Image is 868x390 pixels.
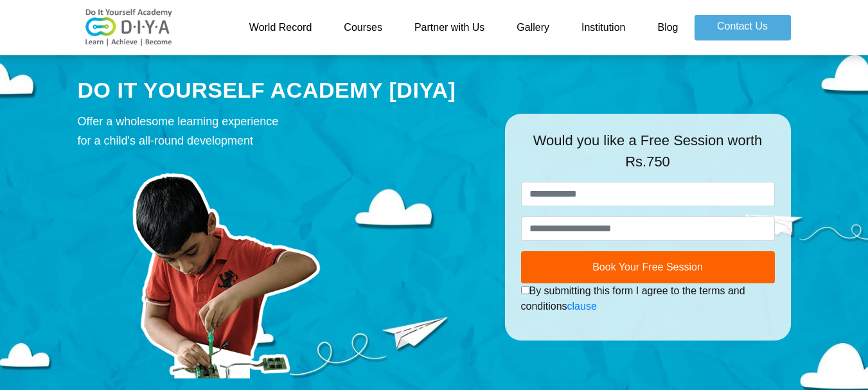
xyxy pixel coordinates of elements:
img: logo-v2.png [78,8,181,47]
a: Institution [565,15,641,40]
div: Would you like a Free Session worth Rs.750 [521,130,775,182]
a: Contact Us [695,15,791,40]
div: DO IT YOURSELF ACADEMY [DIYA] [78,75,486,106]
div: Offer a wholesome learning experience for a child's all-round development [78,112,486,150]
a: World Record [233,15,328,40]
a: Partner with Us [398,15,500,40]
button: Book Your Free Session [521,251,775,283]
a: Gallery [500,15,565,40]
a: clause [567,301,597,312]
span: Book Your Free Session [592,261,703,272]
a: Courses [328,15,398,40]
img: course-prod.png [78,157,373,378]
a: Blog [641,15,694,40]
div: By submitting this form I agree to the terms and conditions [521,283,775,314]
